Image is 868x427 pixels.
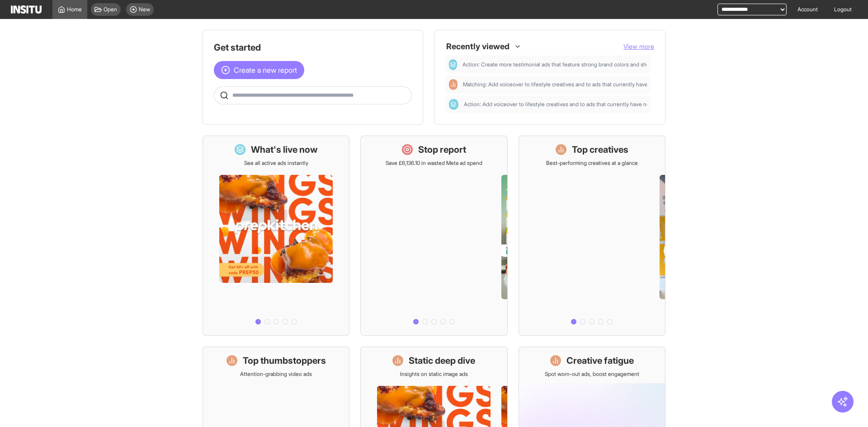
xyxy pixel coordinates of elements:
[623,42,654,51] button: View more
[244,160,308,167] p: See all active ads instantly
[464,101,670,108] span: Action: Add voiceover to lifestyle creatives and to ads that currently have no speech.
[234,65,297,75] span: Create a new report
[464,101,647,108] span: Action: Add voiceover to lifestyle creatives and to ads that currently have no speech.
[203,136,349,336] a: What's live nowSee all active ads instantly
[409,354,475,367] h1: Static deep dive
[546,160,638,167] p: Best-performing creatives at a glance
[214,61,304,79] button: Create a new report
[463,81,692,88] span: Matching: Add voiceover to lifestyle creatives and to ads that currently have no speech. (Grid)
[139,6,150,13] span: New
[462,61,647,68] span: Action: Create more testimonial ads that feature strong brand colors and show the product in use.
[400,371,468,378] p: Insights on static image ads
[519,136,665,336] a: Top creativesBest-performing creatives at a glance
[386,160,482,167] p: Save £6,136.10 in wasted Meta ad spend
[449,99,458,110] div: Dashboard
[463,81,647,88] span: Matching: Add voiceover to lifestyle creatives and to ads that currently have no speech. (Grid)
[251,143,318,156] h1: What's live now
[243,354,326,367] h1: Top thumbstoppers
[623,42,654,50] span: View more
[67,6,82,13] span: Home
[462,61,701,68] span: Action: Create more testimonial ads that feature strong brand colors and show the product in use.
[214,41,412,54] h1: Get started
[360,136,507,336] a: Stop reportSave £6,136.10 in wasted Meta ad spend
[572,143,628,156] h1: Top creatives
[11,5,42,14] img: Logo
[104,6,117,13] span: Open
[240,371,312,378] p: Attention-grabbing video ads
[449,59,457,70] div: Dashboard
[449,79,458,90] div: Insights
[418,143,466,156] h1: Stop report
